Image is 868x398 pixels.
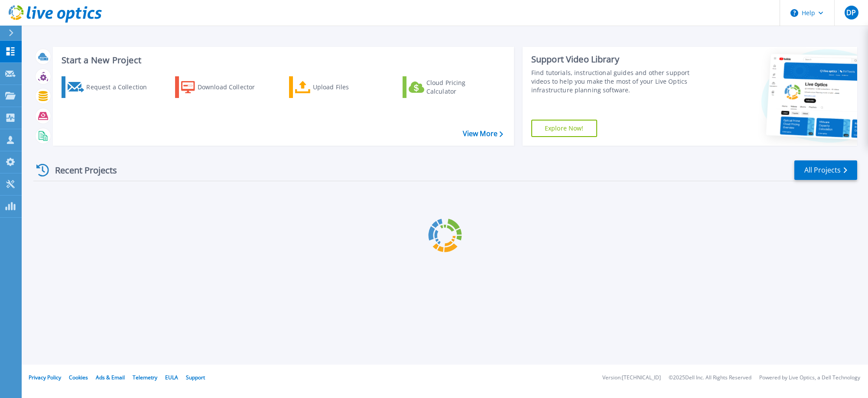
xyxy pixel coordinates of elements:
div: Download Collector [198,78,267,96]
a: Request a Collection [62,76,158,98]
a: Telemetry [133,374,157,381]
a: Ads & Email [96,374,125,381]
div: Cloud Pricing Calculator [426,78,496,96]
a: Support [186,374,205,381]
a: Cookies [69,374,88,381]
div: Request a Collection [86,78,156,96]
a: Download Collector [175,76,272,98]
a: All Projects [794,160,857,180]
a: Upload Files [289,76,386,98]
a: Privacy Policy [29,374,61,381]
h3: Start a New Project [62,55,503,65]
li: Version: [TECHNICAL_ID] [602,375,661,381]
a: Cloud Pricing Calculator [403,76,499,98]
a: Explore Now! [531,120,597,137]
div: Find tutorials, instructional guides and other support videos to help you make the most of your L... [531,69,702,95]
span: DP [846,9,856,16]
div: Support Video Library [531,54,702,65]
li: © 2025 Dell Inc. All Rights Reserved [669,375,751,381]
div: Upload Files [313,78,382,96]
li: Powered by Live Optics, a Dell Technology [759,375,860,381]
a: EULA [165,374,178,381]
a: View More [463,130,503,138]
div: Recent Projects [33,160,129,181]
